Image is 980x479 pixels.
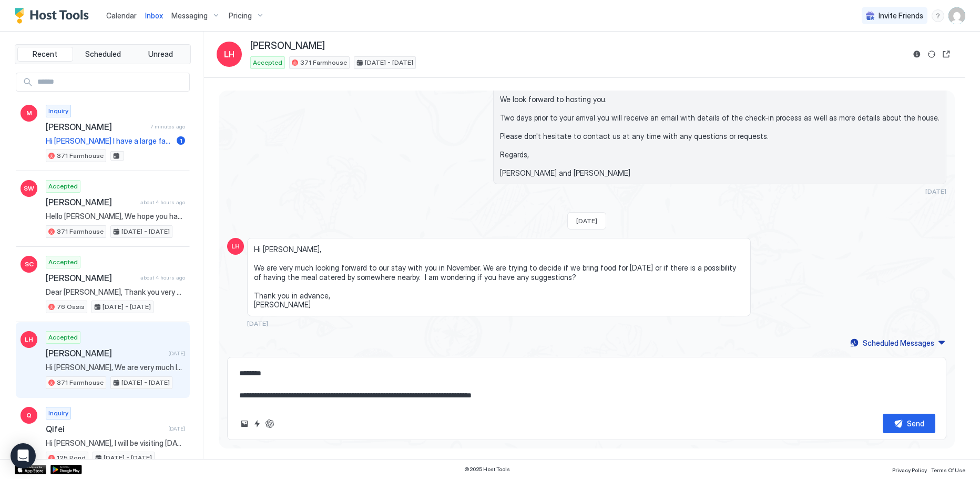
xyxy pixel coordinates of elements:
a: Inbox [145,10,163,21]
span: about 4 hours ago [140,199,185,206]
span: [PERSON_NAME] [46,273,136,283]
button: ChatGPT Auto Reply [263,417,276,430]
span: Calendar [106,11,137,20]
span: [PERSON_NAME] [46,348,164,358]
div: Send [907,418,924,429]
span: [DATE] - [DATE] [121,227,170,236]
span: Qifei [46,424,164,434]
span: Hi [PERSON_NAME], We are very much looking forward to our stay with you in November. We are tryin... [254,245,744,310]
button: Open reservation [940,48,953,61]
span: 371 Farmhouse [300,58,347,67]
span: [DATE] [247,320,268,327]
span: 125 Pond [57,453,86,463]
span: [PERSON_NAME] [46,122,146,132]
span: Recent [33,49,57,59]
div: Scheduled Messages [863,337,934,348]
a: Terms Of Use [931,464,965,475]
a: Host Tools Logo [15,8,94,24]
span: 1 [180,137,182,145]
div: tab-group [15,44,191,64]
span: [DATE] - [DATE] [103,302,151,312]
button: Unread [132,47,188,62]
span: 76 Oasis [57,302,85,312]
a: Privacy Policy [892,464,927,475]
span: SW [24,184,34,193]
span: Hi [PERSON_NAME] I have a large family 29 adults 7 children Looking for rental [DATE]-[DATE] Are ... [46,136,172,146]
span: Q [26,411,32,420]
span: SC [25,260,34,269]
div: menu [932,9,944,22]
span: Hi [PERSON_NAME], We are very much looking forward to our stay with you in November. We are tryin... [46,363,185,372]
span: Accepted [48,182,78,191]
span: Terms Of Use [931,467,965,473]
span: [DATE] [168,350,185,357]
span: Privacy Policy [892,467,927,473]
span: Inquiry [48,106,68,116]
span: [DATE] [168,425,185,432]
span: M [26,108,32,118]
span: [DATE] [925,187,946,195]
span: © 2025 Host Tools [464,466,510,473]
span: 371 Farmhouse [57,227,104,236]
span: Accepted [253,58,282,67]
button: Quick reply [251,417,263,430]
button: Send [883,414,935,433]
span: Invite Friends [879,11,923,21]
span: Pricing [229,11,252,21]
span: LH [25,335,33,344]
span: [DATE] - [DATE] [121,378,170,387]
span: Hello [PERSON_NAME], We hope you had a wonderful time staying at our home. It would be really gre... [46,212,185,221]
a: App Store [15,465,46,474]
span: [DATE] - [DATE] [365,58,413,67]
button: Reservation information [911,48,923,61]
span: LH [231,242,240,251]
span: Dear [PERSON_NAME], Thank you very much for booking a stay at our place. We look forward to hosti... [46,287,185,297]
span: [PERSON_NAME] [250,40,325,52]
span: [PERSON_NAME] [46,197,136,207]
span: [DATE] [576,217,597,225]
a: Calendar [106,10,137,21]
a: Google Play Store [50,465,82,474]
button: Sync reservation [925,48,938,61]
span: Messaging [171,11,208,21]
button: Scheduled [75,47,131,62]
span: Hi [PERSON_NAME], I will be visiting [DATE]-[DATE], I have a few question regarding your house -w... [46,438,185,448]
button: Upload image [238,417,251,430]
button: Recent [17,47,73,62]
span: 371 Farmhouse [57,378,104,387]
span: LH [224,48,234,61]
span: Dear [PERSON_NAME], Thank you very much for booking a stay at our place. We look forward to hosti... [500,58,940,178]
div: User profile [948,7,965,24]
span: Scheduled [85,49,121,59]
span: Accepted [48,257,78,267]
span: Inquiry [48,408,68,418]
span: [DATE] - [DATE] [104,453,152,463]
span: about 4 hours ago [140,274,185,281]
button: Scheduled Messages [849,336,946,350]
span: Accepted [48,333,78,342]
div: Open Intercom Messenger [11,443,36,468]
span: 371 Farmhouse [57,151,104,161]
input: Input Field [33,73,189,91]
span: Inbox [145,11,163,20]
span: 7 minutes ago [150,123,185,130]
span: Unread [148,49,173,59]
